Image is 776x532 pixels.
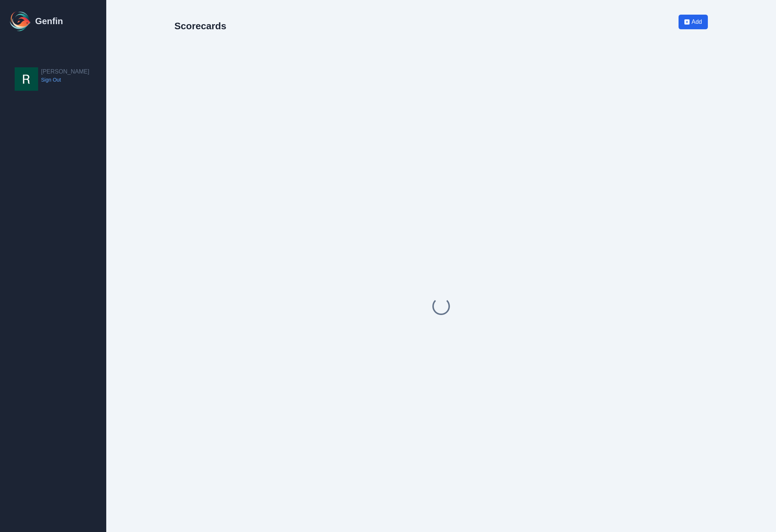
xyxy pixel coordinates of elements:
span: Add [692,18,702,26]
a: Add [679,15,708,40]
h2: [PERSON_NAME] [41,67,89,76]
a: Sign Out [41,76,89,83]
h1: Genfin [35,15,63,27]
img: Logo [9,10,32,33]
img: Rob Kwok [15,67,38,91]
h2: Scorecards [174,20,226,31]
